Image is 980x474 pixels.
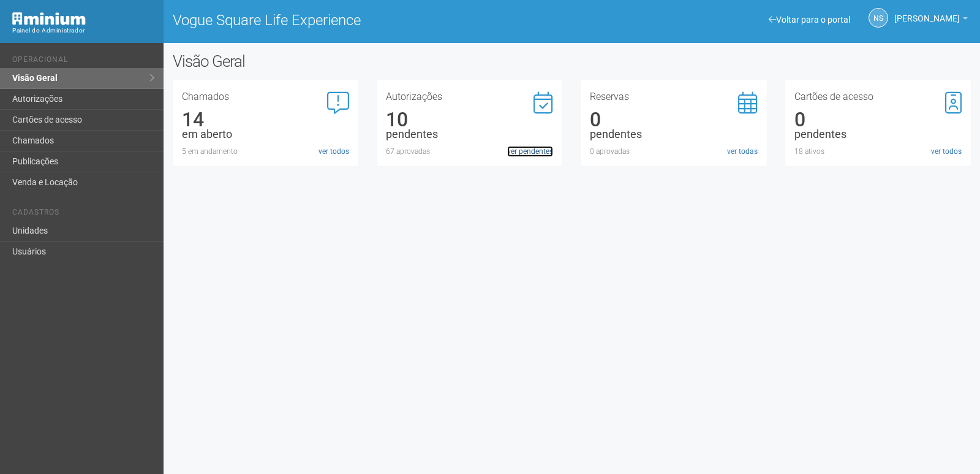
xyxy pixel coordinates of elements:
[507,146,553,157] a: ver pendentes
[182,92,349,102] h3: Chamados
[173,12,563,28] h1: Vogue Square Life Experience
[590,129,757,140] div: pendentes
[769,15,850,25] a: Voltar para o portal
[590,114,757,125] div: 0
[12,55,154,68] li: Operacional
[12,12,86,25] img: Minium
[12,25,154,36] div: Painel do Administrador
[386,92,553,102] h3: Autorizações
[386,114,553,125] div: 10
[173,52,495,71] h2: Visão Geral
[182,129,349,140] div: em aberto
[182,146,349,157] div: 5 em andamento
[894,15,968,25] a: [PERSON_NAME]
[727,146,758,157] a: ver todas
[318,146,349,157] a: ver todos
[182,114,349,125] div: 14
[590,92,757,102] h3: Reservas
[386,129,553,140] div: pendentes
[931,146,962,157] a: ver todos
[894,2,960,23] span: Nicolle Silva
[794,146,962,157] div: 18 ativos
[869,8,888,28] a: NS
[590,146,757,157] div: 0 aprovadas
[386,146,553,157] div: 67 aprovadas
[794,92,962,102] h3: Cartões de acesso
[12,208,154,221] li: Cadastros
[794,129,962,140] div: pendentes
[794,114,962,125] div: 0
